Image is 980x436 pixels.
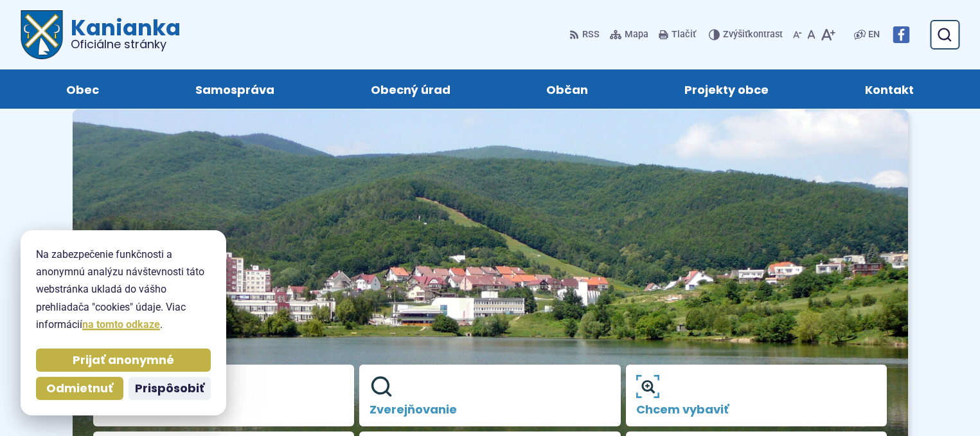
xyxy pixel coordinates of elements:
[359,365,621,426] a: Zverejňovanie
[684,69,769,109] span: Projekty obce
[582,27,600,42] span: RSS
[625,27,648,42] span: Mapa
[370,403,610,416] span: Zverejňovanie
[569,21,602,48] a: RSS
[865,69,914,109] span: Kontakt
[709,21,785,48] button: Zvýšiťkontrast
[371,69,450,109] span: Obecný úrad
[893,26,909,43] img: Prejsť na Facebook stránku
[73,353,174,368] span: Prijať anonymné
[82,318,160,331] a: na tomto odkaze
[656,21,699,48] button: Tlačiť
[866,27,882,42] a: EN
[868,27,880,42] span: EN
[723,30,783,41] span: kontrast
[129,377,211,400] button: Prispôsobiť
[818,21,838,48] button: Zväčšiť veľkosť písma
[636,403,877,416] span: Chcem vybaviť
[335,69,486,109] a: Obecný úrad
[103,403,344,416] span: Úradná tabuľa
[160,69,310,109] a: Samospráva
[135,381,204,396] span: Prispôsobiť
[195,69,274,109] span: Samospráva
[830,69,949,109] a: Kontakt
[63,17,181,50] h1: Kanianka
[723,29,748,40] span: Zvýšiť
[36,377,123,400] button: Odmietnuť
[512,69,624,109] a: Občan
[36,349,211,372] button: Prijať anonymné
[21,10,181,59] a: Logo Kanianka, prejsť na domovskú stránku.
[805,21,818,48] button: Nastaviť pôvodnú veľkosť písma
[607,21,651,48] a: Mapa
[36,246,211,333] p: Na zabezpečenie funkčnosti a anonymnú analýzu návštevnosti táto webstránka ukladá do vášho prehli...
[649,69,804,109] a: Projekty obce
[790,21,805,48] button: Zmenšiť veľkosť písma
[626,365,887,426] a: Chcem vybaviť
[71,39,181,50] span: Oficiálne stránky
[21,10,63,59] img: Prejsť na domovskú stránku
[546,69,588,109] span: Občan
[46,381,113,396] span: Odmietnuť
[66,69,99,109] span: Obec
[31,69,134,109] a: Obec
[672,30,696,41] span: Tlačiť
